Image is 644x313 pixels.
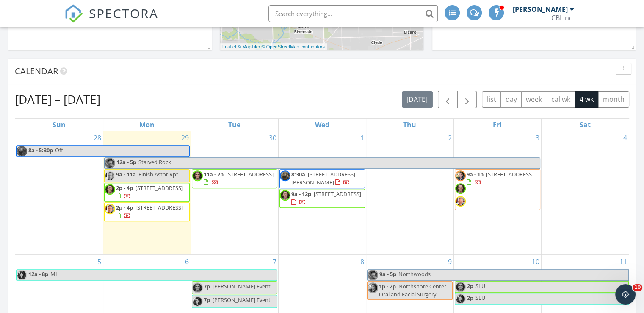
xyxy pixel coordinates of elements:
[267,131,278,145] a: Go to September 30, 2025
[615,284,636,305] iframe: Intercom live chat
[513,5,568,14] div: [PERSON_NAME]
[278,131,366,255] td: Go to October 1, 2025
[135,204,183,211] span: [STREET_ADDRESS]
[379,270,397,280] span: 9a - 5p
[17,146,27,156] img: kw_portait1001.jpg
[92,131,103,145] a: Go to September 28, 2025
[180,131,191,145] a: Go to September 29, 2025
[622,131,629,145] a: Go to October 4, 2025
[398,270,431,278] span: Northwoods
[578,119,592,131] a: Saturday
[104,202,190,221] a: 2p - 4p [STREET_ADDRESS]
[15,65,58,77] span: Calendar
[467,170,484,178] span: 9a - 1p
[262,44,325,49] a: © OpenStreetMap contributors
[379,282,396,290] span: 1p - 2p
[379,282,446,298] span: Northshore Center Oral and Facial Surgery
[534,131,541,145] a: Go to October 3, 2025
[226,170,274,178] span: [STREET_ADDRESS]
[105,184,115,195] img: screen_shot_20190401_at_5.15.38_am.png
[138,158,171,166] span: Starved Rock
[192,170,203,181] img: screen_shot_20190401_at_5.15.38_am.png
[279,169,365,188] a: 8:30a [STREET_ADDRESS][PERSON_NAME]
[105,170,115,181] img: ses2023.jpg
[15,131,103,255] td: Go to September 28, 2025
[486,170,533,178] span: [STREET_ADDRESS]
[116,204,133,211] span: 2p - 4p
[368,282,378,293] img: teamandrewdanner2022.jpg
[280,170,290,181] img: kw_portait1001.jpg
[138,170,178,178] span: Finish Astor Rpt
[222,44,236,49] a: Leaflet
[475,294,485,302] span: SLU
[401,119,418,131] a: Thursday
[220,43,327,50] div: |
[64,11,158,29] a: SPECTORA
[475,282,485,290] span: SLU
[191,131,278,255] td: Go to September 30, 2025
[291,190,311,198] span: 9a - 12p
[446,255,453,268] a: Go to October 9, 2025
[291,170,305,178] span: 8:30a
[28,146,53,156] span: 8a - 5:30p
[291,190,361,206] a: 9a - 12p [STREET_ADDRESS]
[366,131,453,255] td: Go to October 2, 2025
[313,119,331,131] a: Wednesday
[457,91,477,108] button: Next
[455,170,466,181] img: teamandrewdanner2022.jpg
[192,282,203,293] img: screen_shot_20190401_at_5.15.38_am.png
[455,169,540,210] a: 9a - 1p [STREET_ADDRESS]
[238,44,260,49] a: © MapTiler
[28,270,49,280] span: 12a - 8p
[268,5,438,22] input: Search everything...
[227,119,242,131] a: Tuesday
[15,91,100,108] h2: [DATE] – [DATE]
[618,255,629,268] a: Go to October 11, 2025
[455,183,466,194] img: screen_shot_20190401_at_5.15.38_am.png
[453,131,541,255] td: Go to October 3, 2025
[402,91,433,108] button: [DATE]
[455,196,466,207] img: ses2023.jpg
[467,170,533,186] a: 9a - 1p [STREET_ADDRESS]
[116,204,183,219] a: 2p - 4p [STREET_ADDRESS]
[116,184,183,200] a: 2p - 4p [STREET_ADDRESS]
[105,158,115,168] img: screen_shot_20190401_at_5.14.00_am.png
[633,284,642,291] span: 10
[482,91,501,108] button: list
[204,170,224,178] span: 11a - 2p
[50,270,57,278] span: MI
[51,119,67,131] a: Sunday
[280,190,290,201] img: screen_shot_20190401_at_5.15.38_am.png
[530,255,541,268] a: Go to October 10, 2025
[359,255,366,268] a: Go to October 8, 2025
[455,293,466,304] img: molly_profile_pic.jpg
[213,296,271,304] span: [PERSON_NAME] Event
[116,158,137,168] span: 12a - 5p
[104,183,190,202] a: 2p - 4p [STREET_ADDRESS]
[116,170,136,178] span: 9a - 11a
[204,296,210,304] span: 7p
[446,131,453,145] a: Go to October 2, 2025
[359,131,366,145] a: Go to October 1, 2025
[291,170,355,186] a: 8:30a [STREET_ADDRESS][PERSON_NAME]
[183,255,191,268] a: Go to October 6, 2025
[271,255,278,268] a: Go to October 7, 2025
[598,91,629,108] button: month
[135,184,183,192] span: [STREET_ADDRESS]
[547,91,575,108] button: cal wk
[291,170,355,186] span: [STREET_ADDRESS][PERSON_NAME]
[192,169,277,188] a: 11a - 2p [STREET_ADDRESS]
[467,282,474,292] span: 2p
[55,146,63,154] span: Off
[116,184,133,192] span: 2p - 4p
[455,282,466,292] img: screen_shot_20190401_at_5.15.38_am.png
[105,204,115,214] img: ses2023.jpg
[491,119,503,131] a: Friday
[213,282,271,290] span: [PERSON_NAME] Event
[89,4,158,22] span: SPECTORA
[438,91,458,108] button: Previous
[575,91,598,108] button: 4 wk
[17,270,27,280] img: molly_profile_pic.jpg
[279,189,365,208] a: 9a - 12p [STREET_ADDRESS]
[204,282,210,290] span: 7p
